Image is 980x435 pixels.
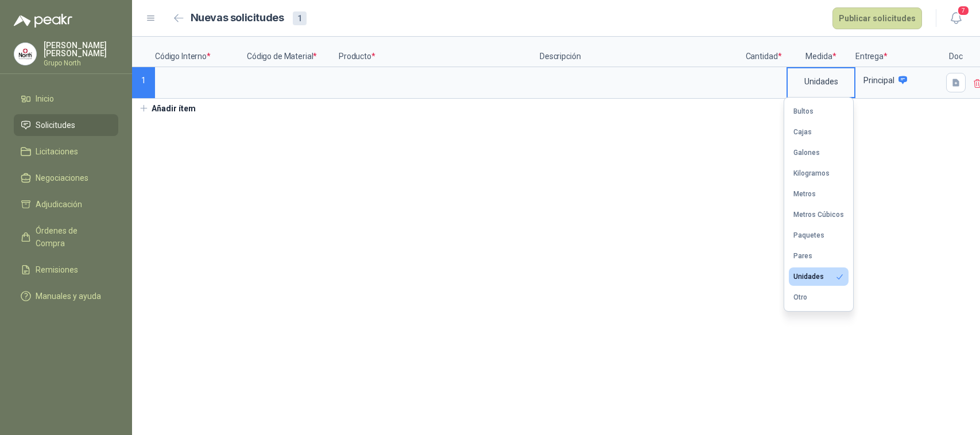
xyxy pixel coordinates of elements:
a: Manuales y ayuda [14,285,118,307]
p: Producto [339,37,540,67]
p: Código Interno [155,37,247,67]
img: Company Logo [14,43,36,65]
span: Órdenes de Compra [36,224,107,250]
a: Remisiones [14,259,118,281]
h2: Nuevas solicitudes [191,10,284,26]
button: 7 [946,8,966,29]
p: Descripción [540,37,741,67]
div: Otro [793,293,807,301]
button: Kilogramos [789,164,849,182]
a: Adjudicación [14,193,118,215]
button: Paquetes [789,226,849,244]
a: Negociaciones [14,167,118,189]
span: Manuales y ayuda [36,290,101,302]
div: Kilogramos [793,169,830,177]
div: Unidades [788,68,854,95]
a: Órdenes de Compra [14,220,118,254]
p: Doc [942,37,970,67]
button: Metros [789,185,849,203]
button: Publicar solicitudes [832,7,922,29]
p: Principal [863,76,894,84]
span: Licitaciones [36,145,78,158]
p: Código de Material [247,37,339,67]
p: Grupo North [44,60,118,67]
div: 1 [293,11,307,25]
div: Bultos [793,107,814,115]
div: Cajas [793,128,812,136]
img: Logo peakr [14,14,72,28]
button: Metros Cúbicos [789,205,849,224]
div: Metros Cúbicos [793,211,844,219]
button: Añadir ítem [132,99,203,118]
a: Inicio [14,88,118,110]
div: Paquetes [793,231,824,239]
span: 7 [957,5,970,16]
button: Bultos [789,102,849,121]
div: Galones [793,149,820,157]
span: Remisiones [36,263,78,276]
span: Negociaciones [36,172,88,184]
div: Metros [793,190,816,198]
p: [PERSON_NAME] [PERSON_NAME] [44,41,118,57]
button: Otro [789,288,849,306]
p: Cantidad [741,37,787,67]
span: Adjudicación [36,198,82,211]
span: Inicio [36,92,54,105]
a: Solicitudes [14,114,118,136]
button: Pares [789,247,849,265]
span: Solicitudes [36,119,75,131]
button: Unidades [789,267,849,286]
p: 1 [132,67,155,99]
a: Licitaciones [14,141,118,162]
div: Pares [793,252,812,260]
button: Cajas [789,123,849,141]
p: Entrega [855,37,942,67]
button: Galones [789,143,849,162]
div: Unidades [793,273,824,281]
p: Medida [787,37,855,67]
